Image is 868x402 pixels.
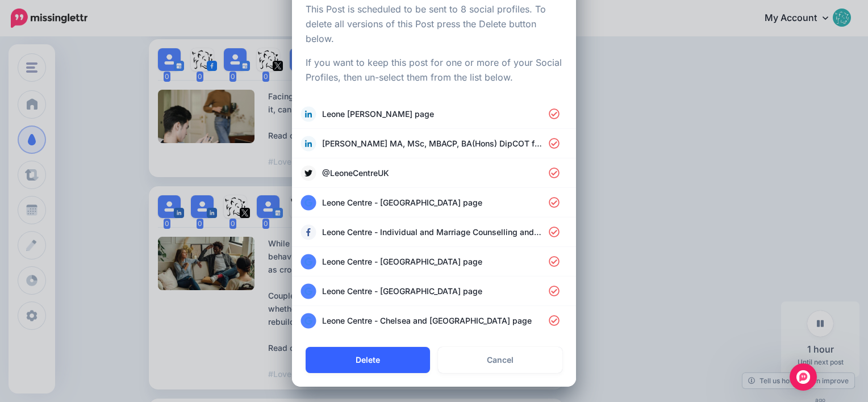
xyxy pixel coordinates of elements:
[306,2,562,47] p: This Post is scheduled to be sent to 8 social profiles. To delete all versions of this Post press...
[306,56,562,85] p: If you want to keep this post for one or more of your Social Profiles, then un-select them from t...
[303,195,565,211] a: Leone Centre - [GEOGRAPHIC_DATA] page
[303,283,565,299] a: Leone Centre - [GEOGRAPHIC_DATA] page
[322,196,549,210] span: Leone Centre - [GEOGRAPHIC_DATA] page
[322,166,549,180] span: @LeoneCentreUK
[303,224,565,240] a: Leone Centre - Individual and Marriage Counselling and Coaching in [GEOGRAPHIC_DATA] page
[306,347,430,373] button: Delete
[303,254,565,270] a: Leone Centre - [GEOGRAPHIC_DATA] page
[438,347,562,373] a: Cancel
[322,255,549,269] span: Leone Centre - [GEOGRAPHIC_DATA] page
[322,107,549,121] span: Leone [PERSON_NAME] page
[303,313,565,329] a: Leone Centre - Chelsea and [GEOGRAPHIC_DATA] page
[303,136,565,152] a: [PERSON_NAME] MA, MSc, MBACP, BA(Hons) DipCOT feed
[322,225,549,239] span: Leone Centre - Individual and Marriage Counselling and Coaching in [GEOGRAPHIC_DATA] page
[322,284,549,298] span: Leone Centre - [GEOGRAPHIC_DATA] page
[303,106,565,122] a: Leone [PERSON_NAME] page
[790,363,817,391] div: Open Intercom Messenger
[322,137,549,150] span: [PERSON_NAME] MA, MSc, MBACP, BA(Hons) DipCOT feed
[322,314,549,328] span: Leone Centre - Chelsea and [GEOGRAPHIC_DATA] page
[303,165,565,181] a: @LeoneCentreUK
